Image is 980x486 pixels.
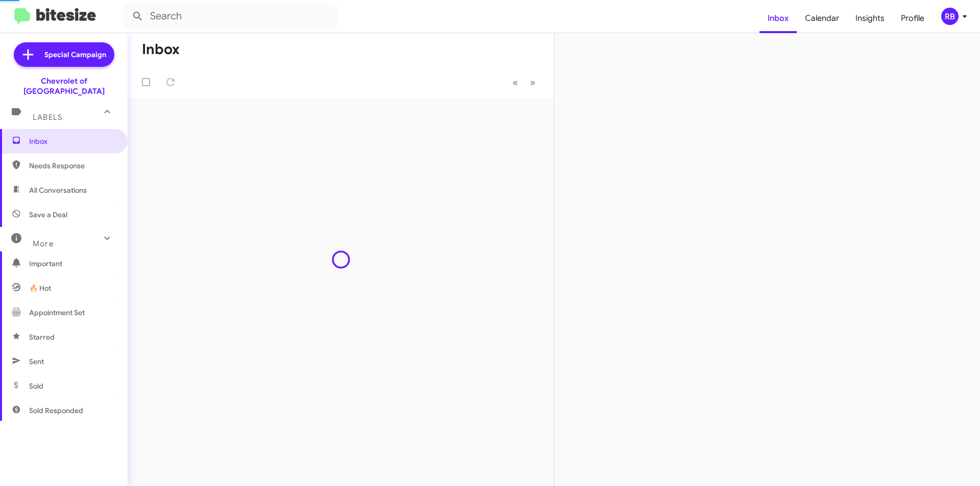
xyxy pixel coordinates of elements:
[44,49,106,60] span: Special Campaign
[29,405,83,416] span: Sold Responded
[506,72,524,93] button: Previous
[33,239,54,248] span: More
[759,4,797,33] a: Inbox
[507,72,542,93] nav: Page navigation example
[29,259,116,269] span: Important
[941,8,959,25] div: RB
[29,136,116,146] span: Inbox
[29,308,85,318] span: Appointment Set
[797,4,847,33] a: Calendar
[14,42,114,67] a: Special Campaign
[29,185,87,195] span: All Conversations
[29,210,67,220] span: Save a Deal
[847,4,893,33] a: Insights
[33,113,62,122] span: Labels
[512,76,518,89] span: «
[29,283,51,293] span: 🔥 Hot
[29,381,43,391] span: Sold
[29,356,44,367] span: Sent
[142,41,180,58] h1: Inbox
[530,76,535,89] span: »
[124,4,338,29] input: Search
[29,332,55,342] span: Starred
[524,72,542,93] button: Next
[29,161,116,171] span: Needs Response
[893,4,933,33] a: Profile
[933,8,969,25] button: RB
